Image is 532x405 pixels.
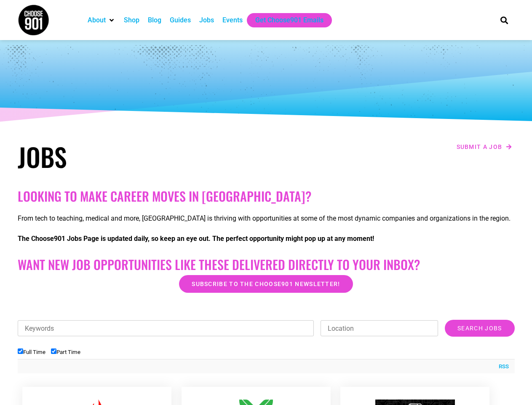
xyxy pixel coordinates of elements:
[192,281,340,287] span: Subscribe to the Choose901 newsletter!
[148,15,161,25] a: Blog
[457,144,503,150] span: Submit a job
[18,189,515,204] h2: Looking to make career moves in [GEOGRAPHIC_DATA]?
[83,13,486,27] nav: Main nav
[51,349,80,355] label: Part Time
[454,141,515,152] a: Submit a job
[321,320,438,336] input: Location
[83,13,120,27] div: About
[179,275,353,293] a: Subscribe to the Choose901 newsletter!
[222,15,243,25] a: Events
[88,15,106,25] a: About
[18,257,515,272] h2: Want New Job Opportunities like these Delivered Directly to your Inbox?
[497,13,511,27] div: Search
[18,349,45,355] label: Full Time
[18,213,515,224] p: From tech to teaching, medical and more, [GEOGRAPHIC_DATA] is thriving with opportunities at some...
[18,320,314,336] input: Keywords
[255,15,323,25] a: Get Choose901 Emails
[495,362,509,371] a: RSS
[51,348,56,354] input: Part Time
[124,15,139,25] a: Shop
[18,348,23,354] input: Full Time
[170,15,191,25] a: Guides
[18,235,374,243] strong: The Choose901 Jobs Page is updated daily, so keep an eye out. The perfect opportunity might pop u...
[445,320,514,337] input: Search Jobs
[18,141,262,172] h1: Jobs
[199,15,214,25] a: Jobs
